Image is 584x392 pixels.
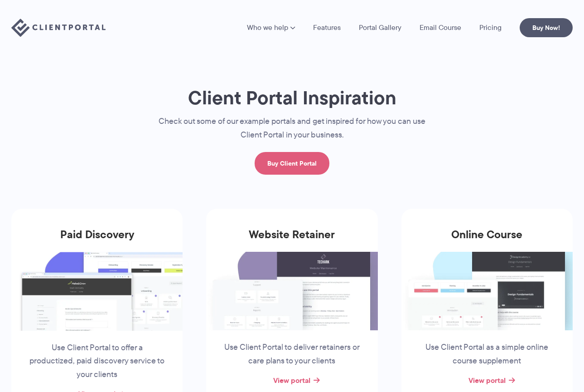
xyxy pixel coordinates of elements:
[520,18,573,37] a: Buy Now!
[247,24,295,31] a: Who we help
[401,228,573,252] h3: Online Course
[468,375,506,386] a: View portal
[223,341,361,368] p: Use Client Portal to deliver retainers or care plans to your clients
[418,341,556,368] p: Use Client Portal as a simple online course supplement
[359,24,401,31] a: Portal Gallery
[11,228,183,252] h3: Paid Discovery
[273,375,310,386] a: View portal
[140,86,444,110] h1: Client Portal Inspiration
[140,115,444,142] p: Check out some of our example portals and get inspired for how you can use Client Portal in your ...
[206,228,377,252] h3: Website Retainer
[479,24,502,31] a: Pricing
[255,152,329,175] a: Buy Client Portal
[28,341,166,382] p: Use Client Portal to offer a productized, paid discovery service to your clients
[313,24,341,31] a: Features
[420,24,461,31] a: Email Course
